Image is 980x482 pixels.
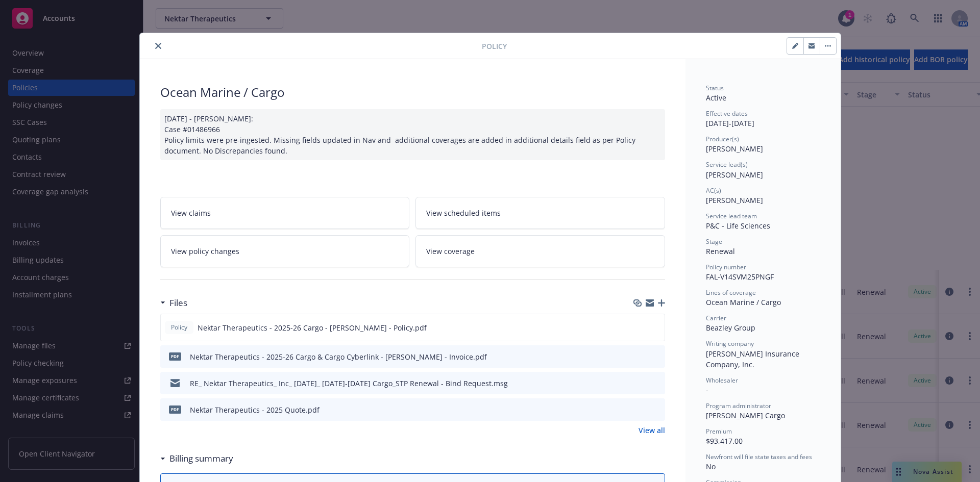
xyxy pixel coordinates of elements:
span: [PERSON_NAME] [706,195,763,205]
div: RE_ Nektar Therapeutics_ Inc_ [DATE]_ [DATE]-[DATE] Cargo_STP Renewal - Bind Request.msg [190,378,508,389]
div: Ocean Marine / Cargo [160,84,665,101]
h3: Billing summary [169,452,233,465]
span: Service lead team [706,212,757,220]
button: preview file [652,351,661,362]
button: download file [635,404,644,415]
span: Service lead(s) [706,160,748,169]
button: preview file [652,378,661,389]
button: close [152,40,164,52]
span: Policy [482,41,507,52]
span: Renewal [706,246,735,256]
button: preview file [652,404,661,415]
span: View scheduled items [426,208,501,218]
span: View claims [171,208,211,218]
span: Program administrator [706,401,771,410]
span: Writing company [706,339,754,348]
span: [PERSON_NAME] Cargo [706,411,785,420]
span: Producer(s) [706,135,739,143]
span: Active [706,93,726,103]
span: - [706,385,708,395]
a: View all [639,425,665,436]
span: Status [706,84,724,92]
span: AC(s) [706,186,721,195]
button: preview file [651,322,660,333]
div: [DATE] - [DATE] [706,109,820,129]
div: Billing summary [160,452,233,465]
a: View policy changes [160,235,410,267]
span: Policy number [706,263,746,271]
span: Lines of coverage [706,288,756,297]
a: View coverage [415,235,665,267]
span: View policy changes [171,246,239,257]
button: download file [635,378,644,389]
button: download file [635,351,644,362]
span: P&C - Life Sciences [706,221,770,231]
span: Beazley Group [706,323,755,333]
div: Files [160,296,187,310]
a: View claims [160,197,410,229]
span: Newfront will file state taxes and fees [706,452,812,461]
span: pdf [169,352,181,360]
span: Wholesaler [706,376,738,385]
span: [PERSON_NAME] Insurance Company, Inc. [706,349,801,369]
h3: Files [169,296,187,310]
div: Ocean Marine / Cargo [706,297,820,308]
span: $93,417.00 [706,436,743,446]
button: download file [635,322,643,333]
span: [PERSON_NAME] [706,144,763,154]
div: [DATE] - [PERSON_NAME]: Case #01486966 Policy limits were pre-ingested. Missing fields updated in... [160,109,665,160]
span: Effective dates [706,109,748,118]
span: Stage [706,237,722,246]
span: Nektar Therapeutics - 2025-26 Cargo - [PERSON_NAME] - Policy.pdf [198,322,427,333]
span: Policy [169,323,189,332]
div: Nektar Therapeutics - 2025 Quote.pdf [190,404,320,415]
span: No [706,462,716,471]
span: FAL-V14SVM25PNGF [706,272,774,282]
span: [PERSON_NAME] [706,170,763,180]
a: View scheduled items [415,197,665,229]
span: View coverage [426,246,475,257]
div: Nektar Therapeutics - 2025-26 Cargo & Cargo Cyberlink - [PERSON_NAME] - Invoice.pdf [190,351,487,362]
span: Carrier [706,314,726,322]
span: pdf [169,405,181,413]
span: Premium [706,427,732,436]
